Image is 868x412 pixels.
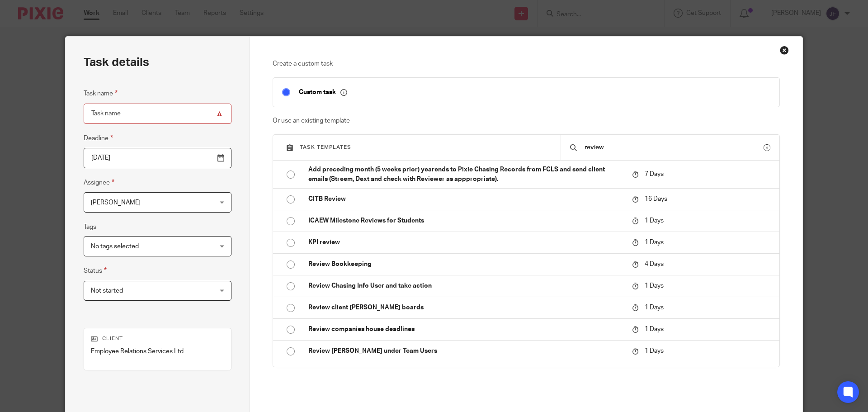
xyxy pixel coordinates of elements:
[91,243,139,250] span: No tags selected
[84,55,149,70] h2: Task details
[84,148,231,168] input: Pick a date
[645,261,664,267] span: 4 Days
[91,288,123,294] span: Not started
[91,335,224,342] p: Client
[645,218,664,224] span: 1 Days
[645,239,664,246] span: 1 Days
[91,347,224,356] p: Employee Relations Services Ltd
[84,88,118,99] label: Task name
[84,104,231,124] input: Task name
[308,281,623,290] p: Review Chasing Info User and take action
[308,238,623,247] p: KPI review
[300,145,351,150] span: Task templates
[84,133,113,143] label: Deadline
[308,303,623,312] p: Review client [PERSON_NAME] boards
[645,283,664,289] span: 1 Days
[308,325,623,334] p: Review companies house deadlines
[273,59,780,68] p: Create a custom task
[645,348,664,354] span: 1 Days
[299,88,347,96] p: Custom task
[645,171,664,178] span: 7 Days
[645,326,664,332] span: 1 Days
[308,216,623,225] p: ICAEW Milestone Reviews for Students
[308,346,623,355] p: Review [PERSON_NAME] under Team Users
[84,177,114,188] label: Assignee
[308,194,623,204] p: CITB Review
[584,142,764,152] input: Search...
[645,304,664,311] span: 1 Days
[780,46,789,55] div: Close this dialog window
[84,223,96,232] label: Tags
[84,265,107,276] label: Status
[645,196,667,202] span: 16 Days
[273,116,780,125] p: Or use an existing template
[91,199,141,206] span: [PERSON_NAME]
[308,165,623,184] p: Add preceding month (5 weeks prior) yearends to Pixie Chasing Records from FCLS and send client e...
[308,260,623,269] p: Review Bookkeeping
